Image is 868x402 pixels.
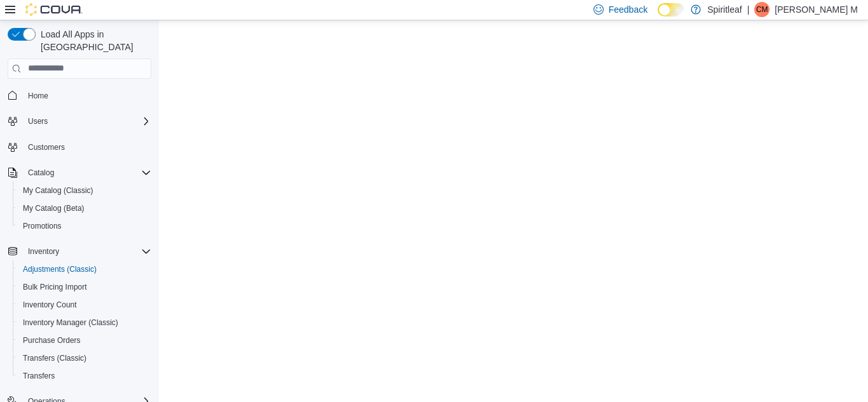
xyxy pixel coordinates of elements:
[23,371,55,381] span: Transfers
[3,243,156,260] button: Inventory
[36,28,151,53] span: Load All Apps in [GEOGRAPHIC_DATA]
[18,183,151,198] span: My Catalog (Classic)
[23,165,151,180] span: Catalog
[18,333,86,348] a: Purchase Orders
[28,246,59,257] span: Inventory
[13,332,156,349] button: Purchase Orders
[13,199,156,217] button: My Catalog (Beta)
[3,112,156,130] button: Users
[658,3,684,17] input: Dark Mode
[13,314,156,332] button: Inventory Manager (Classic)
[3,86,156,105] button: Home
[747,2,750,17] p: |
[18,183,98,198] a: My Catalog (Classic)
[13,217,156,235] button: Promotions
[28,116,48,126] span: Users
[28,142,65,152] span: Customers
[18,368,60,384] a: Transfers
[23,140,70,155] a: Customers
[18,218,67,234] a: Promotions
[18,333,151,348] span: Purchase Orders
[13,367,156,385] button: Transfers
[23,244,151,259] span: Inventory
[18,262,102,277] a: Adjustments (Classic)
[23,203,85,213] span: My Catalog (Beta)
[23,335,81,345] span: Purchase Orders
[25,3,83,16] img: Cova
[23,318,118,328] span: Inventory Manager (Classic)
[18,297,151,312] span: Inventory Count
[23,88,53,104] a: Home
[23,114,53,129] button: Users
[3,138,156,156] button: Customers
[18,315,151,330] span: Inventory Manager (Classic)
[23,114,151,129] span: Users
[28,91,48,101] span: Home
[18,315,123,330] a: Inventory Manager (Classic)
[13,296,156,314] button: Inventory Count
[18,279,151,295] span: Bulk Pricing Import
[23,139,151,155] span: Customers
[23,221,62,231] span: Promotions
[13,349,156,367] button: Transfers (Classic)
[754,2,770,17] div: Chantel M
[18,297,82,312] a: Inventory Count
[18,351,92,366] a: Transfers (Classic)
[23,264,97,274] span: Adjustments (Classic)
[18,201,90,216] a: My Catalog (Beta)
[13,260,156,278] button: Adjustments (Classic)
[23,353,86,363] span: Transfers (Classic)
[23,300,77,310] span: Inventory Count
[756,2,768,17] span: CM
[18,279,92,295] a: Bulk Pricing Import
[28,168,54,178] span: Catalog
[23,165,59,180] button: Catalog
[775,2,858,17] p: [PERSON_NAME] M
[18,201,151,216] span: My Catalog (Beta)
[23,244,64,259] button: Inventory
[18,351,151,366] span: Transfers (Classic)
[18,218,151,234] span: Promotions
[13,182,156,199] button: My Catalog (Classic)
[18,368,151,384] span: Transfers
[23,185,93,196] span: My Catalog (Classic)
[13,278,156,296] button: Bulk Pricing Import
[3,164,156,182] button: Catalog
[609,3,648,16] span: Feedback
[18,262,151,277] span: Adjustments (Classic)
[23,282,87,292] span: Bulk Pricing Import
[658,17,658,17] span: Dark Mode
[707,2,742,17] p: Spiritleaf
[23,88,151,104] span: Home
